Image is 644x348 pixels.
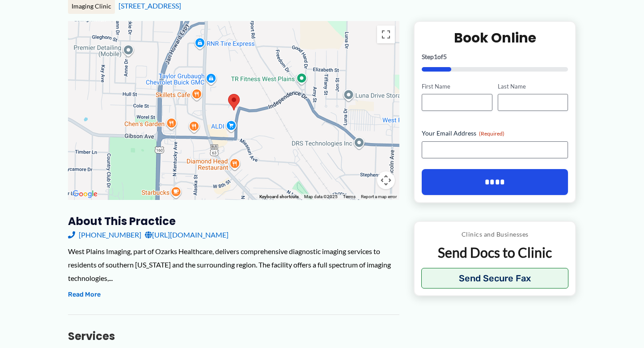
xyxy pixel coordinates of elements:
label: Last Name [498,82,568,91]
h2: Book Online [422,29,568,47]
div: West Plains Imaging, part of Ozarks Healthcare, delivers comprehensive diagnostic imaging service... [68,245,399,284]
span: Map data ©2025 [304,194,338,199]
button: Send Secure Fax [421,268,568,289]
label: Your Email Address [422,129,568,138]
a: [URL][DOMAIN_NAME] [145,228,229,242]
a: [PHONE_NUMBER] [68,228,141,242]
span: 5 [443,53,447,60]
span: 1 [434,53,437,60]
button: Keyboard shortcuts [259,194,299,200]
img: Google [70,188,100,200]
label: First Name [422,82,492,91]
p: Clinics and Businesses [421,229,568,240]
button: Map camera controls [377,171,395,189]
p: Step of [422,54,568,60]
span: (Required) [479,130,504,137]
h3: Services [68,329,399,343]
a: Terms [343,194,356,199]
p: Send Docs to Clinic [421,244,568,261]
button: Read More [68,289,101,300]
button: Toggle fullscreen view [377,25,395,43]
a: [STREET_ADDRESS] [119,1,181,10]
a: Open this area in Google Maps (opens a new window) [70,188,100,200]
a: Report a map error [361,194,397,199]
h3: About this practice [68,214,399,228]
